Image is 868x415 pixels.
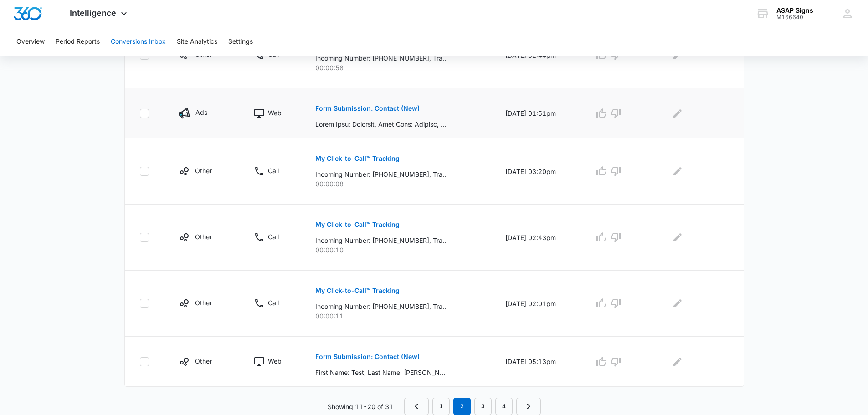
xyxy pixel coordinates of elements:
[315,214,400,236] button: My Click-to-Call™ Tracking
[494,88,583,138] td: [DATE] 01:51pm
[315,346,420,368] button: Form Submission: Contact (New)
[228,27,253,56] button: Settings
[315,221,400,228] p: My Click-to-Call™ Tracking
[16,27,45,56] button: Overview
[195,298,212,307] p: Other
[177,27,217,56] button: Site Analytics
[195,108,207,117] p: Ads
[315,236,448,245] p: Incoming Number: [PHONE_NUMBER], Tracking Number: [PHONE_NUMBER], Ring To: [PHONE_NUMBER], Caller...
[495,398,513,415] a: Page 4
[776,14,813,20] div: account id
[494,271,583,337] td: [DATE] 02:01pm
[315,179,483,189] p: 00:00:08
[70,8,116,18] span: Intelligence
[315,148,400,169] button: My Click-to-Call™ Tracking
[195,166,212,175] p: Other
[453,398,471,415] em: 2
[404,398,541,415] nav: Pagination
[315,169,448,179] p: Incoming Number: [PHONE_NUMBER], Tracking Number: [PHONE_NUMBER], Ring To: [PHONE_NUMBER], Caller...
[268,298,279,307] p: Call
[670,296,685,311] button: Edit Comments
[315,53,448,63] p: Incoming Number: [PHONE_NUMBER], Tracking Number: [PHONE_NUMBER], Ring To: [PHONE_NUMBER], Caller...
[494,205,583,271] td: [DATE] 02:43pm
[315,97,420,119] button: Form Submission: Contact (New)
[328,402,393,411] p: Showing 11-20 of 31
[315,287,400,294] p: My Click-to-Call™ Tracking
[195,232,212,241] p: Other
[268,108,282,118] p: Web
[195,356,212,366] p: Other
[315,311,483,321] p: 00:00:11
[315,63,483,72] p: 00:00:58
[268,356,282,366] p: Web
[404,398,429,415] a: Previous Page
[670,230,685,245] button: Edit Comments
[776,7,813,14] div: account name
[516,398,541,415] a: Next Page
[56,27,100,56] button: Period Reports
[315,368,448,377] p: First Name: Test, Last Name: [PERSON_NAME], Email: [EMAIL_ADDRESS][DOMAIN_NAME], Phone Number: [P...
[268,166,279,175] p: Call
[315,245,483,255] p: 00:00:10
[315,155,400,162] p: My Click-to-Call™ Tracking
[670,354,685,369] button: Edit Comments
[315,105,420,112] p: Form Submission: Contact (New)
[315,302,448,311] p: Incoming Number: [PHONE_NUMBER], Tracking Number: [PHONE_NUMBER], Ring To: [PHONE_NUMBER], Caller...
[670,164,685,179] button: Edit Comments
[111,27,166,56] button: Conversions Inbox
[670,106,685,121] button: Edit Comments
[494,138,583,205] td: [DATE] 03:20pm
[432,398,450,415] a: Page 1
[315,119,448,129] p: Lorem Ipsu: Dolorsit, Amet Cons: Adipisc, Elits: doei@temporincididuntutlabore.etd, Magna Aliqua:...
[474,398,492,415] a: Page 3
[315,354,420,360] p: Form Submission: Contact (New)
[494,337,583,387] td: [DATE] 05:13pm
[315,280,400,302] button: My Click-to-Call™ Tracking
[268,232,279,241] p: Call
